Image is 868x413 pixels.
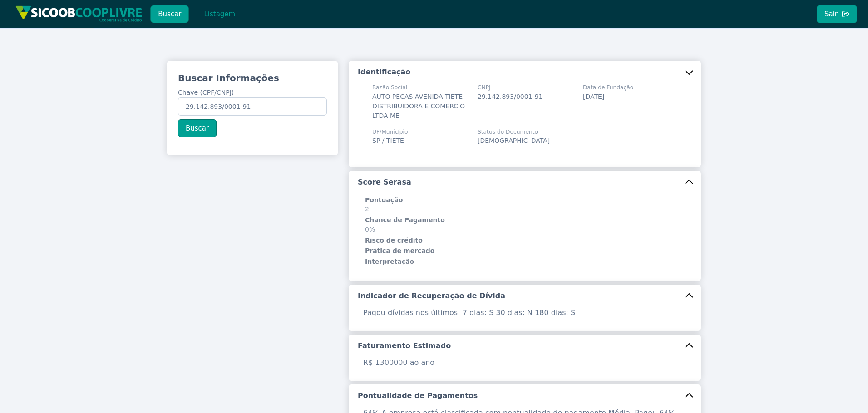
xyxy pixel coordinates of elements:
[372,128,408,136] span: UF/Município
[150,5,189,23] button: Buscar
[365,196,685,214] span: 2
[15,5,143,22] img: img/sicoob_cooplivre.png
[365,258,685,267] h6: Interpretação
[478,83,542,92] span: CNPJ
[583,93,604,100] span: [DATE]
[358,291,505,301] h5: Indicador de Recuperação de Dívida
[365,216,685,234] span: 0%
[178,72,327,84] h3: Buscar Informações
[349,285,701,307] button: Indicador de Recuperação de Dívida
[178,89,234,96] span: Chave (CPF/CNPJ)
[349,384,701,407] button: Pontualidade de Pagamentos
[358,307,692,318] p: Pagou dívidas nos últimos: 7 dias: S 30 dias: N 180 dias: S
[365,247,685,256] h6: Prática de mercado
[365,196,685,205] h6: Pontuação
[358,357,692,368] p: R$ 1300000 ao ano
[358,391,478,401] h5: Pontualidade de Pagamentos
[478,128,550,136] span: Status do Documento
[349,61,701,83] button: Identificação
[817,5,857,23] button: Sair
[349,171,701,194] button: Score Serasa
[196,5,243,23] button: Listagem
[372,83,467,92] span: Razão Social
[349,335,701,357] button: Faturamento Estimado
[478,137,550,144] span: [DEMOGRAPHIC_DATA]
[358,177,411,187] h5: Score Serasa
[478,93,542,100] span: 29.142.893/0001-91
[178,119,217,137] button: Buscar
[365,236,685,245] h6: Risco de crédito
[372,137,404,144] span: SP / TIETE
[365,216,685,225] h6: Chance de Pagamento
[372,93,465,119] span: AUTO PECAS AVENIDA TIETE DISTRIBUIDORA E COMERCIO LTDA ME
[358,67,410,77] h5: Identificação
[358,341,451,351] h5: Faturamento Estimado
[178,97,327,116] input: Chave (CPF/CNPJ)
[583,83,633,92] span: Data de Fundação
